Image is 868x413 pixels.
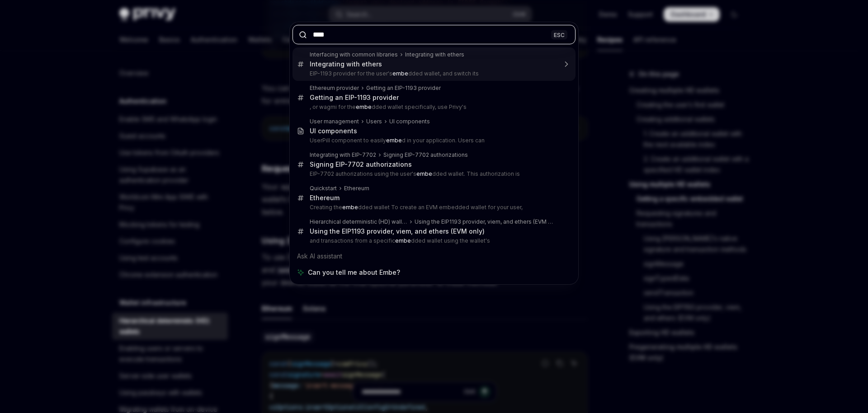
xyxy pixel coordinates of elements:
div: User management [310,118,359,125]
p: and transactions from a specific dded wallet using the wallet's [310,237,557,244]
div: Hierarchical deterministic (HD) wallets [310,218,407,225]
b: embe [395,237,411,244]
div: Integrating with EIP-7702 [310,151,376,159]
div: Ethereum [310,194,340,202]
div: Signing EIP-7702 authorizations [383,151,468,159]
div: Ethereum [344,185,369,192]
div: Ask AI assistant [292,248,576,264]
p: , or wagmi for the dded wallet specifically, use Privy's [310,103,557,111]
div: Integrating with ethers [405,51,464,58]
b: embe [392,70,408,77]
p: EIP-1193 provider for the user's dded wallet, and switch its [310,70,557,77]
div: Interfacing with common libraries [310,51,398,58]
div: UI components [389,118,430,125]
div: Using the EIP1193 provider, viem, and ethers (EVM only) [415,218,557,225]
b: embe [342,204,358,211]
div: UI components [310,127,357,135]
span: Can you tell me about Embe? [308,268,400,277]
div: Getting an EIP-1193 provider [310,94,399,102]
div: ESC [551,30,567,39]
div: Getting an EIP-1193 provider [366,84,441,92]
b: embe [386,137,402,144]
p: UserPill component to easily d in your application. Users can [310,137,557,144]
div: Using the EIP1193 provider, viem, and ethers (EVM only) [310,227,485,235]
div: Integrating with ethers [310,60,382,68]
b: embe [356,103,372,110]
p: EIP-7702 authorizations using the user's dded wallet. This authorization is [310,170,557,178]
div: Quickstart [310,185,337,192]
b: embe [416,170,432,177]
div: Ethereum provider [310,84,359,92]
div: Users [366,118,382,125]
p: Creating the dded wallet To create an EVM embedded wallet for your user, [310,204,557,211]
div: Signing EIP-7702 authorizations [310,160,412,169]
